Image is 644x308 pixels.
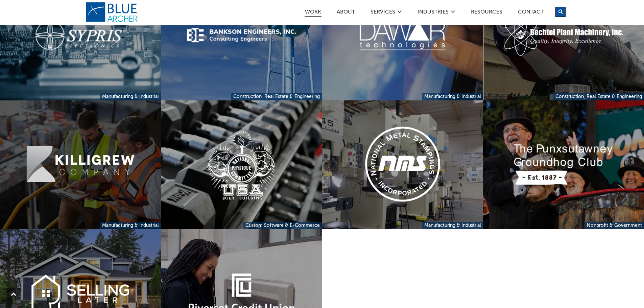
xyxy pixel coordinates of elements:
a: Contact [518,9,544,17]
a: Custom Software & E-Commerce [243,222,322,229]
a: ABOUT [336,9,355,17]
a: Manufacturing & Industrial [422,222,483,229]
a: Work [305,9,321,17]
a: logo [86,2,140,22]
a: Nonprofit & Government [585,222,644,229]
a: Industries [417,9,449,17]
a: Manufacturing & Industrial [100,93,161,100]
a: SERVICES [370,9,396,17]
a: Manufacturing & Industrial [100,222,161,229]
a: Resources [471,9,503,17]
a: Manufacturing & Industrial [422,93,483,100]
a: Construction, Real Estate & Engineering [231,93,322,100]
a: Construction, Real Estate & Engineering [553,93,644,100]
